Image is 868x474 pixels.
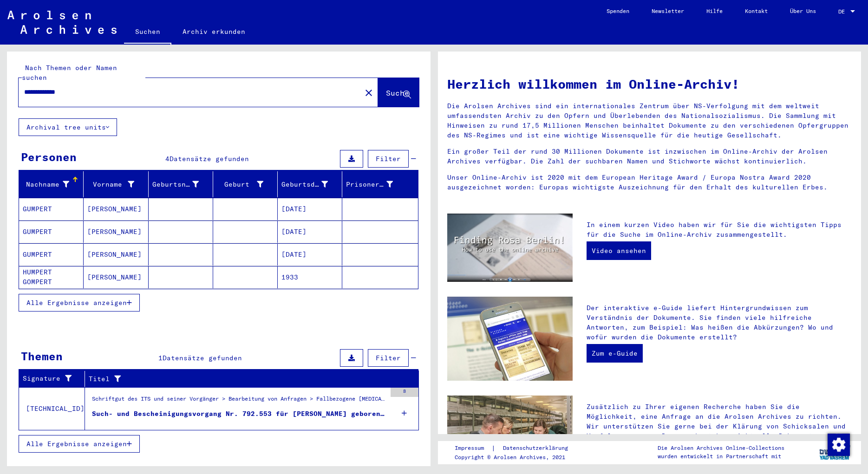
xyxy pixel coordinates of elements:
[152,177,213,192] div: Geburtsname
[19,221,84,243] mat-cell: GUMPERT
[378,78,419,107] button: Suche
[217,180,263,189] div: Geburt‏
[92,395,386,408] div: Schriftgut des ITS und seiner Vorgänger > Bearbeitung von Anfragen > Fallbezogene [MEDICAL_DATA] ...
[386,88,409,97] span: Suche
[376,354,401,362] span: Filter
[19,435,140,453] button: Alle Ergebnisse anzeigen
[19,243,84,266] mat-cell: GUMPERT
[346,177,406,192] div: Prisoner #
[89,374,396,384] div: Titel
[278,221,342,243] mat-cell: [DATE]
[163,354,242,362] span: Datensätze gefunden
[23,371,85,386] div: Signature
[587,402,852,441] p: Zusätzlich zu Ihrer eigenen Recherche haben Sie die Möglichkeit, eine Anfrage an die Arolsen Arch...
[21,149,77,165] div: Personen
[281,177,342,192] div: Geburtsdatum
[213,171,278,197] mat-header-cell: Geburt‏
[817,441,852,464] img: yv_logo.png
[26,299,127,307] span: Alle Ergebnisse anzeigen
[170,155,249,163] span: Datensätze gefunden
[447,297,573,381] img: eguide.jpg
[838,8,848,15] span: DE
[19,118,117,136] button: Archival tree units
[23,180,69,189] div: Nachname
[447,173,852,192] p: Unser Online-Archiv ist 2020 mit dem European Heritage Award / Europa Nostra Award 2020 ausgezeic...
[278,171,342,197] mat-header-cell: Geburtsdatum
[496,443,579,453] a: Datenschutzerklärung
[19,198,84,220] mat-cell: GUMPERT
[391,388,418,397] div: 8
[455,453,579,461] p: Copyright © Arolsen Archives, 2021
[165,155,170,163] span: 4
[19,171,84,197] mat-header-cell: Nachname
[217,177,277,192] div: Geburt‏
[587,220,852,240] p: In einem kurzen Video haben wir für Sie die wichtigsten Tipps für die Suche im Online-Archiv zusa...
[278,243,342,266] mat-cell: [DATE]
[346,180,392,189] div: Prisoner #
[587,344,643,363] a: Zum e-Guide
[447,101,852,140] p: Die Arolsen Archives sind ein internationales Zentrum über NS-Verfolgung mit dem weltweit umfasse...
[84,266,148,288] mat-cell: [PERSON_NAME]
[281,180,328,189] div: Geburtsdatum
[658,444,784,452] p: Die Arolsen Archives Online-Collections
[158,354,163,362] span: 1
[447,74,852,94] h1: Herzlich willkommen im Online-Archiv!
[827,433,849,455] div: Zustimmung ändern
[23,177,83,192] div: Nachname
[171,20,256,43] a: Archiv erkunden
[87,177,148,192] div: Vorname
[19,387,85,430] td: [TECHNICAL_ID]
[455,443,579,453] div: |
[587,241,651,260] a: Video ansehen
[587,303,852,342] p: Der interaktive e-Guide liefert Hintergrundwissen zum Verständnis der Dokumente. Sie finden viele...
[84,171,148,197] mat-header-cell: Vorname
[363,87,374,98] mat-icon: close
[26,440,127,448] span: Alle Ergebnisse anzeigen
[7,11,117,34] img: Arolsen_neg.svg
[84,198,148,220] mat-cell: [PERSON_NAME]
[152,180,199,189] div: Geburtsname
[89,371,407,386] div: Titel
[342,171,418,197] mat-header-cell: Prisoner #
[22,64,117,82] mat-label: Nach Themen oder Namen suchen
[87,180,134,189] div: Vorname
[368,150,409,168] button: Filter
[124,20,171,45] a: Suchen
[149,171,213,197] mat-header-cell: Geburtsname
[278,198,342,220] mat-cell: [DATE]
[447,214,573,282] img: video.jpg
[84,243,148,266] mat-cell: [PERSON_NAME]
[658,452,784,461] p: wurden entwickelt in Partnerschaft mit
[92,409,386,419] div: Such- und Bescheinigungsvorgang Nr. 792.553 für [PERSON_NAME] geboren [DEMOGRAPHIC_DATA]
[359,83,378,102] button: Clear
[278,266,342,288] mat-cell: 1933
[84,221,148,243] mat-cell: [PERSON_NAME]
[19,266,84,288] mat-cell: HOMPERT HUMPERT GOMPERT GUMPERT
[23,374,73,383] div: Signature
[447,147,852,166] p: Ein großer Teil der rund 30 Millionen Dokumente ist inzwischen im Online-Archiv der Arolsen Archi...
[21,348,63,364] div: Themen
[19,294,140,312] button: Alle Ergebnisse anzeigen
[455,443,491,453] a: Impressum
[368,349,409,367] button: Filter
[828,434,850,456] img: Zustimmung ändern
[376,155,401,163] span: Filter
